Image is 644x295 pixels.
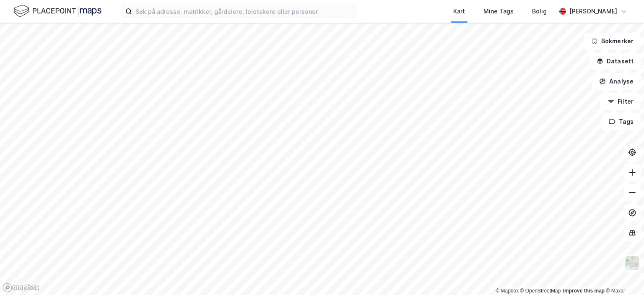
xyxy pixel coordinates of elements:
button: Datasett [589,53,641,70]
div: Mine Tags [483,6,514,16]
button: Bokmerker [584,33,641,50]
button: Analyse [592,73,641,90]
div: Kart [453,6,465,16]
div: [PERSON_NAME] [569,6,617,16]
iframe: Chat Widget [602,255,644,295]
button: Filter [600,93,641,110]
img: logo.f888ab2527a4732fd821a326f86c7f29.svg [13,4,101,18]
a: OpenStreetMap [520,288,561,294]
div: Bolig [532,6,547,16]
input: Søk på adresse, matrikkel, gårdeiere, leietakere eller personer [132,5,356,18]
a: Improve this map [563,288,605,294]
button: Tags [602,113,641,130]
a: Mapbox [496,288,519,294]
a: Mapbox homepage [3,283,39,292]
